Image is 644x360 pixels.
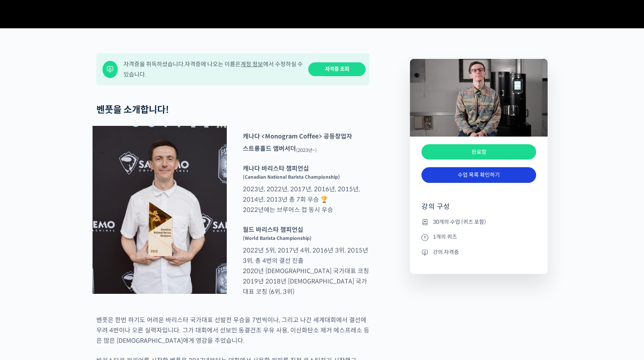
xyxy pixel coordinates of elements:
strong: 스트롱홀드 앰버서더 [243,145,296,153]
a: 설정 [99,243,147,262]
a: 자격증 조회 [308,62,366,77]
a: 대화 [50,243,99,262]
span: 대화 [70,254,79,261]
h2: 벤풋을 소개합니다! [96,104,369,116]
p: 2023년, 2022년, 2017년, 2016년, 2015년, 2014년, 2013년 총 7회 우승 🏆 2022년에는 브루어스 컵 동시 우승 [239,163,373,215]
strong: 캐나다 <Monogram Coffee> 공동창업자 [243,132,352,140]
li: 강의 자격증 [421,248,536,257]
sup: (World Barista Championship) [243,235,312,241]
span: 설정 [118,254,127,260]
sub: (2023년~) [296,147,317,153]
div: 자격증을 취득하셨습니다. 자격증에 나오는 이름은 에서 수정하실 수 있습니다. [124,59,303,80]
strong: 캐나다 바리스타 챔피언십 [243,165,309,173]
li: 30개의 수업 (퀴즈 포함) [421,217,536,226]
div: 완료함 [421,144,536,160]
p: 벤풋은 한번 하기도 어려운 바리스타 국가대표 선발전 우승을 7번씩이나, 그리고 나간 세계대회에서 결선에 무려 4번이나 오른 실력자입니다. 그가 대회에서 선보인 동결건조 우유 ... [96,315,369,346]
strong: 월드 바리스타 챔피언십 [243,226,303,234]
p: 2022년 5위, 2017년 4위, 2016년 3위, 2015년 3위, 총 4번의 결선 진출 2020년 [DEMOGRAPHIC_DATA] 국가대표 코칭 2019년 2018년 ... [239,225,373,297]
a: 계정 정보 [241,60,263,68]
sup: (Canadian National Barista Championship) [243,174,340,180]
li: 1개의 퀴즈 [421,233,536,242]
a: 수업 목록 확인하기 [421,167,536,183]
a: 홈 [2,243,50,262]
span: 홈 [24,254,29,260]
h4: 강의 구성 [421,202,536,217]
